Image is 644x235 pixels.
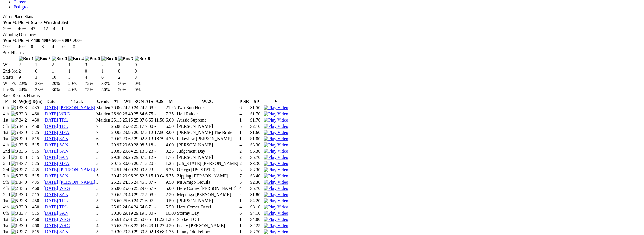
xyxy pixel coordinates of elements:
[250,130,263,135] td: $1.60
[68,62,84,68] td: 1
[44,142,58,147] a: [DATE]
[165,130,176,135] td: 3.00
[250,124,263,129] td: $2.10
[53,20,60,25] th: 2nd
[165,117,176,123] td: 6.00
[44,161,58,166] a: [DATE]
[177,105,238,111] td: Two Boo Hook
[41,38,51,43] th: 400+
[145,142,153,148] td: 5.18
[32,99,43,104] th: D(m)
[264,223,288,228] a: Watch Replay on Watchdog
[264,167,288,172] img: Play Video
[19,99,32,104] th: W(kg)
[154,111,165,117] td: -
[11,105,18,110] img: 8
[122,99,133,104] th: WT
[61,26,68,32] td: 1
[134,62,150,68] td: 0
[11,161,18,166] img: 4
[59,136,68,141] a: SAN
[35,74,51,80] td: 3
[62,38,72,43] th: 600+
[59,161,70,166] a: MEA
[264,118,288,123] img: Play Video
[59,223,70,228] a: WRG
[19,105,32,111] td: 33.3
[3,20,17,25] th: Win %
[145,99,153,104] th: A1S
[250,136,263,142] td: $1.80
[11,118,18,123] img: 7
[31,26,43,32] td: 42
[264,217,288,222] a: Watch Replay on Watchdog
[32,124,43,129] td: 450
[96,142,110,148] td: 5
[239,124,242,129] td: 5
[51,74,68,80] td: 10
[134,124,144,129] td: 25.17
[264,136,288,141] img: Play Video
[3,99,10,104] th: F
[264,205,288,210] img: Play Video
[264,211,288,216] img: Play Video
[62,44,72,50] td: 0
[84,87,101,93] td: 75%
[122,130,133,135] td: 29.95
[2,93,642,98] div: Race Results History
[59,142,68,147] a: SAN
[177,142,238,148] td: [PERSON_NAME]
[11,229,18,234] img: 3
[134,81,150,86] td: 0%
[11,173,18,179] img: 5
[250,142,263,148] td: $3.30
[111,124,122,129] td: 26.08
[101,56,117,61] img: Box 6
[165,142,176,148] td: 4.00
[96,124,110,129] td: 7
[111,142,122,148] td: 29.97
[44,173,58,178] a: [DATE]
[154,136,165,142] td: 18.79
[239,136,242,142] td: 1
[264,211,288,216] a: Watch Replay on Watchdog
[61,20,68,25] th: 3rd
[3,26,17,32] td: 29%
[134,99,144,104] th: BON
[3,105,10,111] td: 6th
[11,130,18,135] img: 5
[59,118,68,122] a: TRL
[51,62,68,68] td: 2
[18,81,34,86] td: 22%
[3,81,18,86] td: Win %
[96,130,110,135] td: 7
[11,223,18,228] img: 1
[264,149,288,154] img: Play Video
[239,130,242,135] td: 1
[3,124,10,129] td: 5th
[264,124,288,129] img: Play Video
[118,62,134,68] td: 1
[44,192,58,197] a: [DATE]
[51,81,68,86] td: 20%
[11,180,18,185] img: 1
[32,105,43,111] td: 435
[59,217,70,222] a: WRG
[96,117,110,123] td: Maiden
[154,99,165,104] th: A2S
[264,180,288,185] a: Watch Replay on Watchdog
[165,111,176,117] td: 7.25
[59,211,68,216] a: SAN
[3,62,18,68] td: Win
[118,56,134,61] img: Box 7
[96,136,110,142] td: 6
[101,87,117,93] td: 50%
[32,136,43,142] td: 515
[11,186,18,191] img: 2
[11,192,18,197] img: 1
[11,205,18,210] img: 8
[264,155,288,160] a: Watch Replay on Watchdog
[239,99,242,104] th: P
[19,117,32,123] td: 34.2
[18,87,34,93] td: 44%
